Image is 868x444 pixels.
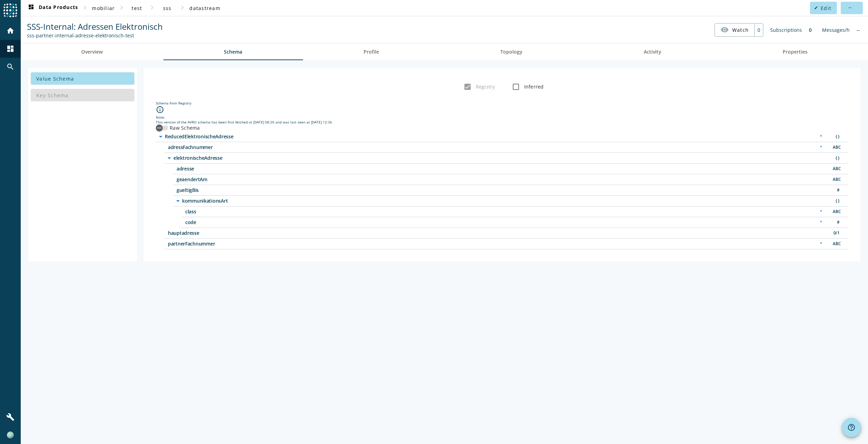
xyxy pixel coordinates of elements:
[224,49,242,54] span: Schema
[805,23,815,37] div: 0
[817,133,826,140] div: Required
[817,144,826,151] div: Required
[92,5,115,11] span: mobiliar
[829,240,843,248] div: String
[3,3,17,17] img: spoud-logo.svg
[829,230,843,237] div: Boolean
[829,155,843,162] div: Object
[126,2,148,14] button: test
[732,24,749,36] span: Watch
[715,24,754,36] button: Watch
[189,5,220,11] span: datastream
[819,23,853,37] div: Messages/h
[185,209,358,214] span: /elektronischeAdresse/kommunikationsArt/class
[156,115,848,120] div: Note:
[829,219,843,226] div: Number
[810,2,837,14] button: Edit
[814,6,818,10] mat-icon: edit
[156,105,164,114] i: info_outline
[27,21,163,32] span: SSS-Internal: Adressen Elektronisch
[720,26,729,34] mat-icon: visibility
[783,49,808,54] span: Properties
[177,166,349,171] span: /elektronischeAdresse/adresse
[173,156,346,160] span: /elektronischeAdresse
[853,23,864,37] div: No information
[185,220,358,225] span: /elektronischeAdresse/kommunikationsArt/code
[81,49,103,54] span: Overview
[148,3,156,12] mat-icon: chevron_right
[31,72,134,85] button: Value Schema
[156,101,848,105] div: Schema from Registry
[168,241,341,246] span: /partnerFachnummer
[117,3,126,12] mat-icon: chevron_right
[187,2,223,14] button: datastream
[132,5,142,11] span: test
[177,188,349,193] span: /elektronischeAdresse/gueltigBis
[500,49,522,54] span: Topology
[89,2,117,14] button: mobiliar
[157,132,165,141] i: arrow_drop_down
[6,63,15,71] mat-icon: search
[168,124,200,131] label: Raw Schema
[817,240,826,248] div: Required
[27,4,35,12] mat-icon: dashboard
[165,154,173,162] i: arrow_drop_down
[178,3,187,12] mat-icon: chevron_right
[644,49,661,54] span: Activity
[182,198,355,203] span: /elektronischeAdresse/kommunikationsArt
[27,32,163,39] div: Kafka Topic: sss-partner-internal-adresse-elektronisch-test
[27,4,78,12] span: Data Products
[829,133,843,140] div: Object
[364,49,379,54] span: Profile
[767,23,805,37] div: Subscriptions
[817,208,826,215] div: Required
[6,413,15,421] mat-icon: build
[829,176,843,183] div: String
[24,2,81,14] button: Data Products
[847,423,856,432] mat-icon: help_outline
[81,3,89,12] mat-icon: chevron_right
[7,432,14,438] img: 8c619eb9329a554c61e0932d2adf4b52
[6,45,15,53] mat-icon: dashboard
[829,144,843,151] div: String
[754,24,763,36] div: 0
[165,134,338,139] span: /
[163,5,172,11] span: sss
[817,219,826,226] div: Required
[174,197,182,205] i: arrow_drop_down
[829,187,843,194] div: Number
[821,5,831,11] span: Edit
[36,75,74,82] span: Value Schema
[168,145,341,150] span: /adressFachnummer
[168,231,341,235] span: /hauptadresse
[156,2,178,14] button: sss
[523,83,544,90] label: Inferred
[829,197,843,205] div: Object
[177,177,349,182] span: /elektronischeAdresse/geaendertAm
[156,120,848,124] div: This version of the AVRO schema has been first fetched at [DATE] 08:20 and was last seen at [DATE...
[829,208,843,215] div: String
[848,6,851,10] mat-icon: more_horiz
[6,27,15,35] mat-icon: home
[829,165,843,173] div: String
